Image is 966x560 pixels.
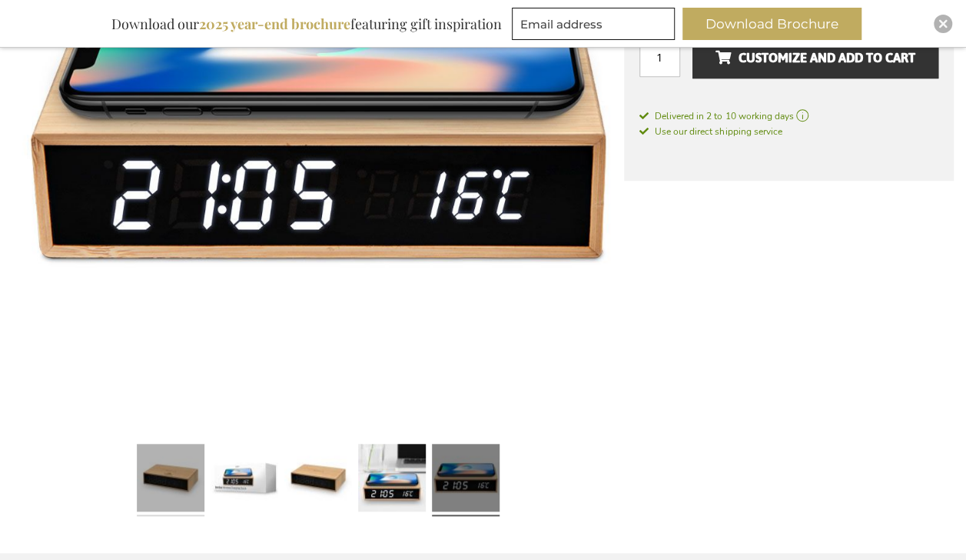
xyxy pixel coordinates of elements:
[512,8,679,45] form: marketing offers and promotions
[639,109,938,123] a: Delivered in 2 to 10 working days
[211,438,278,522] a: Personalised Bamboo Wireless Charger Clock
[934,15,952,33] div: Close
[715,45,915,70] span: Customize and add to cart
[137,438,204,522] a: Personalised Bamboo Wireless Charger Clock
[639,123,782,138] a: Use our direct shipping service
[358,438,426,522] a: Personalised Bamboo Wireless Charger Clock
[938,19,948,28] img: Close
[284,438,352,522] a: Personalised Bamboo Wireless Charger Clock
[432,438,500,522] a: Personalised Bamboo Wireless Charger Clock
[682,8,861,40] button: Download Brochure
[105,8,509,40] div: Download our featuring gift inspiration
[199,15,350,33] b: 2025 year-end brochure
[639,125,782,138] span: Use our direct shipping service
[512,8,675,40] input: Email address
[692,36,938,78] button: Customize and add to cart
[639,36,680,77] input: Qty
